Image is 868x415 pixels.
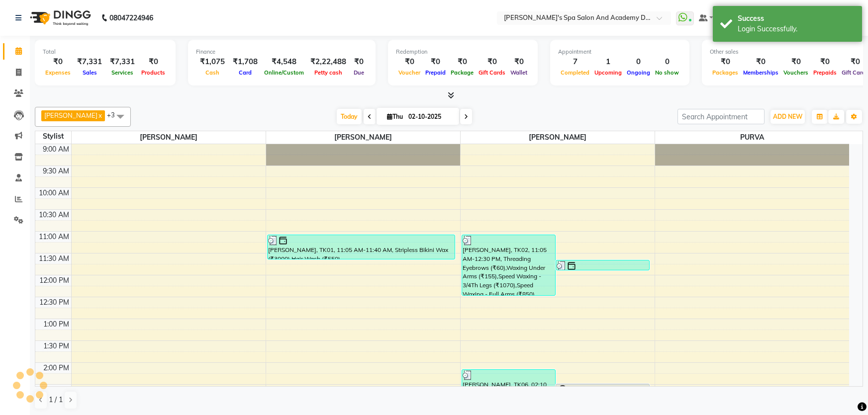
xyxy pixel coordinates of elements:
[508,69,530,76] span: Wallet
[337,109,362,124] span: Today
[396,48,530,56] div: Redemption
[653,56,681,68] div: 0
[41,144,71,155] div: 9:00 AM
[351,69,367,76] span: Due
[106,56,139,68] div: ₹7,331
[396,69,423,76] span: Voucher
[710,69,741,76] span: Packages
[476,69,508,76] span: Gift Cards
[262,69,306,76] span: Online/Custom
[741,69,781,76] span: Memberships
[448,69,476,76] span: Package
[37,210,71,220] div: 10:30 AM
[773,113,802,120] span: ADD NEW
[73,56,106,68] div: ₹7,331
[109,69,136,76] span: Services
[385,113,405,120] span: Thu
[558,56,592,68] div: 7
[811,56,839,68] div: ₹0
[350,56,368,68] div: ₹0
[655,131,850,144] span: PURVA
[43,48,168,56] div: Total
[35,131,71,142] div: Stylist
[771,110,805,124] button: ADD NEW
[44,111,97,119] span: [PERSON_NAME]
[462,235,555,295] div: [PERSON_NAME], TK02, 11:05 AM-12:30 PM, Threading Eyebrows (₹60),Waxing Under Arms (₹155),Speed W...
[462,370,555,390] div: [PERSON_NAME], TK06, 02:10 PM-02:40 PM, Threading Eyebrows (₹60),Threading Upper Lip (₹55)
[268,235,455,259] div: [PERSON_NAME], TK01, 11:05 AM-11:40 AM, Stripless Bikini Wax (₹3000),Hair Wash (₹550)
[139,56,168,68] div: ₹0
[476,56,508,68] div: ₹0
[41,341,71,351] div: 1:30 PM
[139,69,168,76] span: Products
[558,48,681,56] div: Appointment
[781,69,811,76] span: Vouchers
[80,69,99,76] span: Sales
[653,69,681,76] span: No show
[811,69,839,76] span: Prepaids
[677,109,765,124] input: Search Appointment
[508,56,530,68] div: ₹0
[43,56,73,68] div: ₹0
[592,69,624,76] span: Upcoming
[423,56,448,68] div: ₹0
[266,131,460,144] span: [PERSON_NAME]
[72,131,266,144] span: [PERSON_NAME]
[556,260,649,270] div: [PERSON_NAME], TK01, 11:40 AM-11:55 AM, Threading Eyebrows (₹60)
[558,69,592,76] span: Completed
[741,56,781,68] div: ₹0
[37,253,71,264] div: 11:30 AM
[396,56,423,68] div: ₹0
[49,395,63,405] span: 1 / 1
[624,69,653,76] span: Ongoing
[37,188,71,198] div: 10:00 AM
[236,69,254,76] span: Card
[592,56,624,68] div: 1
[41,363,71,373] div: 2:00 PM
[738,24,855,34] div: Login Successfully.
[461,131,655,144] span: [PERSON_NAME]
[37,275,71,286] div: 12:00 PM
[229,56,262,68] div: ₹1,708
[37,232,71,242] div: 11:00 AM
[448,56,476,68] div: ₹0
[405,109,455,124] input: 2025-10-02
[781,56,811,68] div: ₹0
[556,384,649,394] div: [PERSON_NAME], TK05, 02:30 PM-02:45 PM, Threading Eyebrows
[25,4,94,32] img: logo
[109,4,153,32] b: 08047224946
[710,56,741,68] div: ₹0
[37,297,71,308] div: 12:30 PM
[41,385,71,395] div: 2:30 PM
[312,69,345,76] span: Petty cash
[107,111,122,119] span: +3
[41,319,71,330] div: 1:00 PM
[43,69,73,76] span: Expenses
[262,56,306,68] div: ₹4,548
[97,111,102,119] a: x
[196,48,368,56] div: Finance
[41,166,71,176] div: 9:30 AM
[306,56,350,68] div: ₹2,22,488
[203,69,222,76] span: Cash
[196,56,229,68] div: ₹1,075
[738,13,855,24] div: Success
[423,69,448,76] span: Prepaid
[624,56,653,68] div: 0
